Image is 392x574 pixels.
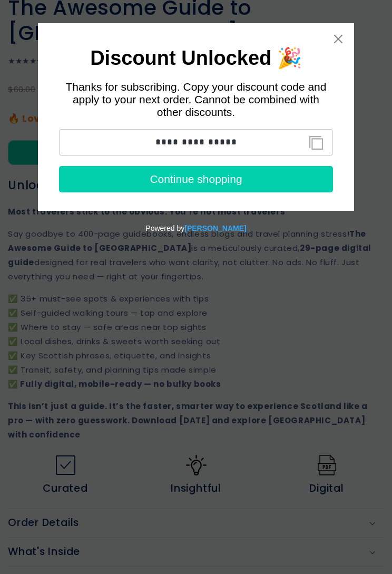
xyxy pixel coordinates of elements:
[4,211,388,246] div: Powered by
[304,132,328,153] button: Copy discount code to clipboard
[59,166,333,192] button: Continue shopping
[333,34,344,44] a: Close widget
[184,224,246,232] a: Powered by Tydal
[59,50,333,67] h1: Discount Unlocked 🎉
[59,81,333,119] div: Thanks for subscribing. Copy your discount code and apply to your next order. Cannot be combined ...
